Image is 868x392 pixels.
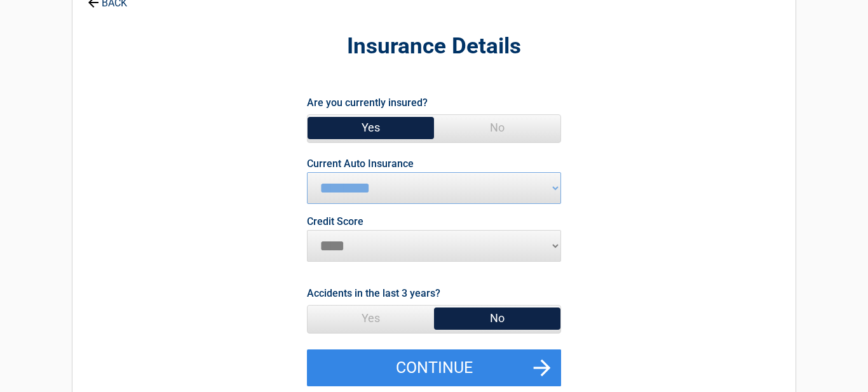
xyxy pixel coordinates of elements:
label: Current Auto Insurance [307,159,414,169]
button: Continue [307,349,561,386]
label: Are you currently insured? [307,94,428,111]
span: Yes [308,306,434,331]
label: Accidents in the last 3 years? [307,285,440,302]
span: No [434,306,560,331]
label: Credit Score [307,217,363,227]
span: No [434,115,560,140]
span: Yes [308,115,434,140]
h2: Insurance Details [142,32,726,62]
